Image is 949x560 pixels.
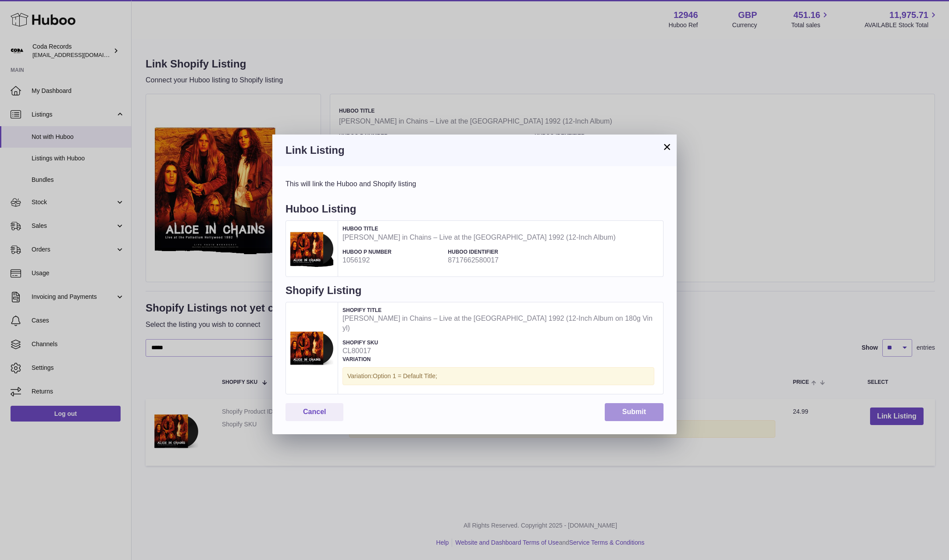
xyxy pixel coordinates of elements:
[285,202,664,220] h4: Huboo Listing
[342,314,654,333] strong: [PERSON_NAME] in Chains – Live at the [GEOGRAPHIC_DATA] 1992 (12-Inch Album on 180g Vinyl)
[285,284,664,302] h4: Shopify Listing
[290,325,333,371] img: Alice in Chains – Live at the Palladium Hollywood 1992 (12-Inch Album on 180g Vinyl)
[448,248,549,255] h4: Huboo Identifier
[342,255,443,265] strong: 1056192
[342,367,654,385] div: Variation:
[342,346,443,356] strong: CL80017
[605,403,664,421] button: Submit
[342,307,654,314] h4: Shopify Title
[342,225,654,232] h4: Huboo Title
[342,356,654,363] h4: Variation
[290,225,333,272] img: Alice in Chains – Live at the Palladium Hollywood 1992 (12-Inch Album)
[285,403,343,421] button: Cancel
[285,143,664,157] h3: Link Listing
[342,339,443,346] h4: Shopify SKU
[342,233,654,242] strong: [PERSON_NAME] in Chains – Live at the [GEOGRAPHIC_DATA] 1992 (12-Inch Album)
[285,179,664,189] div: This will link the Huboo and Shopify listing
[373,372,437,379] span: Option 1 = Default Title;
[448,255,549,265] strong: 8717662580017
[662,142,672,152] button: ×
[342,248,443,255] h4: Huboo P number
